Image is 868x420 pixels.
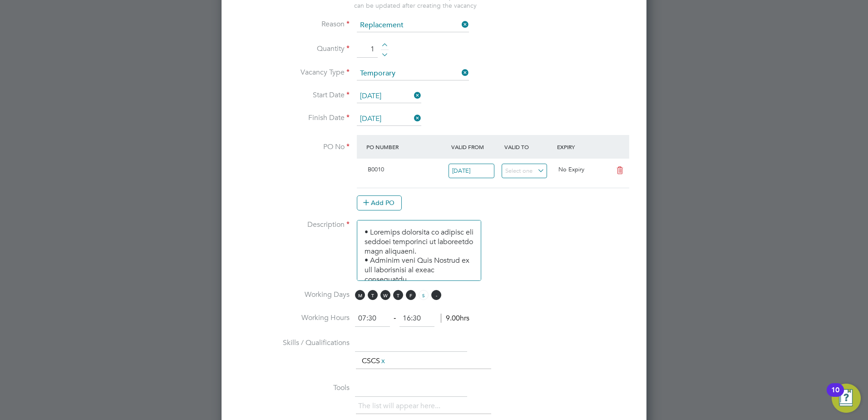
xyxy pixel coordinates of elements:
[236,113,350,123] label: Finish Date
[419,290,429,300] span: S
[357,90,421,103] input: Select one
[832,384,861,413] button: Open Resource Center, 10 new notifications
[355,310,390,327] input: 08:00
[357,67,469,80] input: Select one
[236,44,350,54] label: Quantity
[393,290,403,300] span: T
[236,383,350,393] label: Tools
[236,20,350,29] label: Reason
[406,290,416,300] span: F
[831,390,839,402] div: 10
[358,355,390,367] li: CSCS
[236,220,350,230] label: Description
[236,142,350,152] label: PO No
[368,290,378,300] span: T
[555,139,608,155] div: Expiry
[357,112,421,126] input: Select one
[236,313,350,323] label: Working Hours
[358,400,444,412] li: The list will appear here...
[236,90,350,100] label: Start Date
[380,355,386,367] a: x
[431,290,441,300] span: S
[364,139,449,155] div: PO Number
[236,68,350,77] label: Vacancy Type
[441,314,469,323] span: 9.00hrs
[502,139,555,155] div: Valid To
[502,164,547,179] input: Select one
[380,290,390,300] span: W
[357,19,469,32] input: Select one
[558,165,584,173] span: No Expiry
[392,314,398,323] span: ‐
[236,290,350,300] label: Working Days
[449,164,494,179] input: Select one
[355,290,365,300] span: M
[357,195,402,210] button: Add PO
[368,165,384,173] span: B0010
[399,310,434,327] input: 17:00
[236,338,350,348] label: Skills / Qualifications
[449,139,502,155] div: Valid From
